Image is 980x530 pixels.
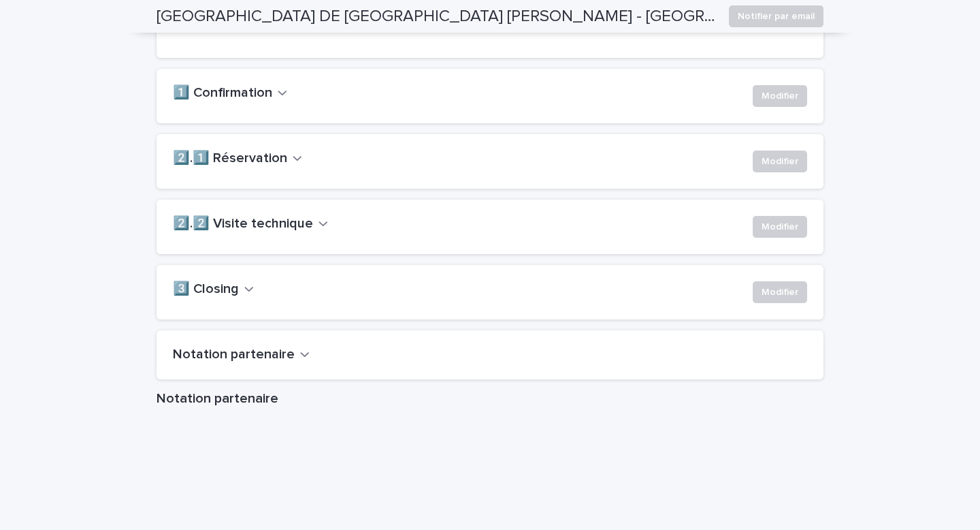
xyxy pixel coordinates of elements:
[753,281,807,303] button: Modifier
[173,151,287,167] h2: 2️⃣.1️⃣ Réservation
[173,347,295,363] h2: Notation partenaire
[762,155,798,168] span: Modifier
[173,281,239,298] h2: 3️⃣ Closing
[738,10,815,23] span: Notifier par email
[753,151,807,172] button: Modifier
[173,347,310,363] button: Notation partenaire
[173,85,287,102] button: 1️⃣ Confirmation
[173,216,328,232] button: 2️⃣.2️⃣ Visite technique
[762,285,798,299] span: Modifier
[157,390,823,407] h1: Notation partenaire
[157,7,718,27] h2: OPERA THEATRE DE METZ Cyrielle Leveque - Opéra - Stade Saint Symphorien Metz
[729,5,823,27] button: Notifier par email
[762,89,798,103] span: Modifier
[173,281,254,298] button: 3️⃣ Closing
[173,216,313,232] h2: 2️⃣.2️⃣ Visite technique
[762,220,798,234] span: Modifier
[173,151,302,167] button: 2️⃣.1️⃣ Réservation
[753,85,807,107] button: Modifier
[173,85,272,102] h2: 1️⃣ Confirmation
[753,216,807,238] button: Modifier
